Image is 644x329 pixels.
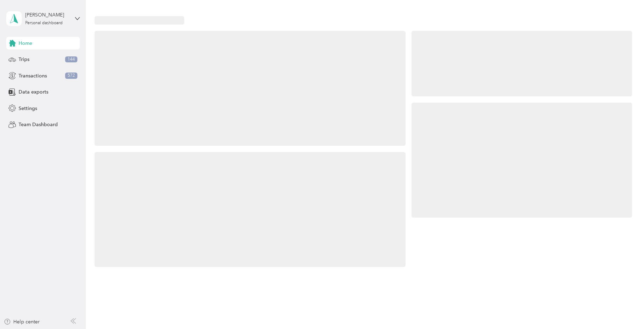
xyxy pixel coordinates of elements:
div: Personal dashboard [25,21,63,25]
span: Home [19,40,32,47]
span: Data exports [19,88,48,96]
div: [PERSON_NAME] [25,11,69,19]
button: Help center [4,318,40,325]
span: Team Dashboard [19,121,58,128]
iframe: Everlance-gr Chat Button Frame [605,290,644,329]
span: 144 [65,56,77,63]
span: Trips [19,56,29,63]
span: Settings [19,105,37,112]
span: Transactions [19,72,47,80]
span: 572 [65,73,77,79]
